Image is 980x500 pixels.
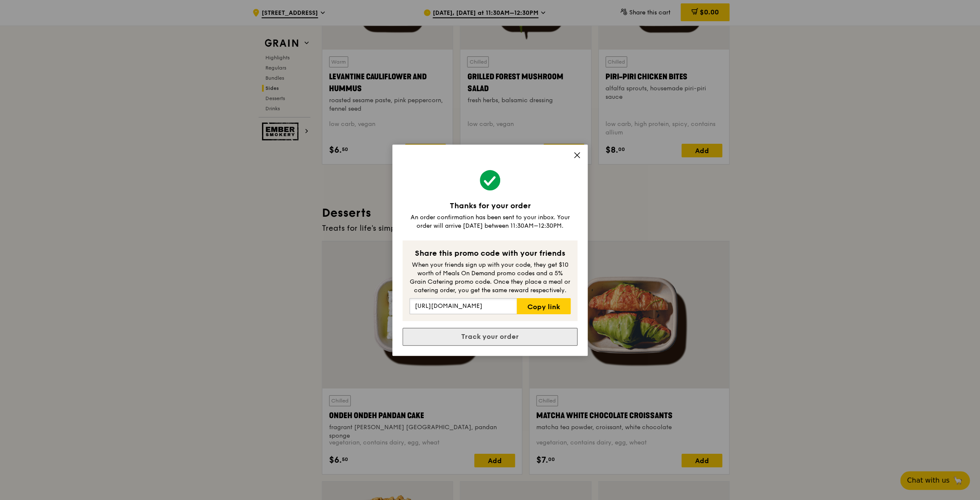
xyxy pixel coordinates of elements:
[403,213,577,230] div: An order confirmation has been sent to your inbox. Your order will arrive [DATE] between 11:30AM–...
[409,261,571,295] div: When your friends sign up with your code, they get $10 worth of Meals On Demand promo codes and a...
[517,298,571,314] a: Copy link
[409,247,571,259] div: Share this promo code with your friends
[403,328,577,346] a: Track your order
[403,200,577,212] div: Thanks for your order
